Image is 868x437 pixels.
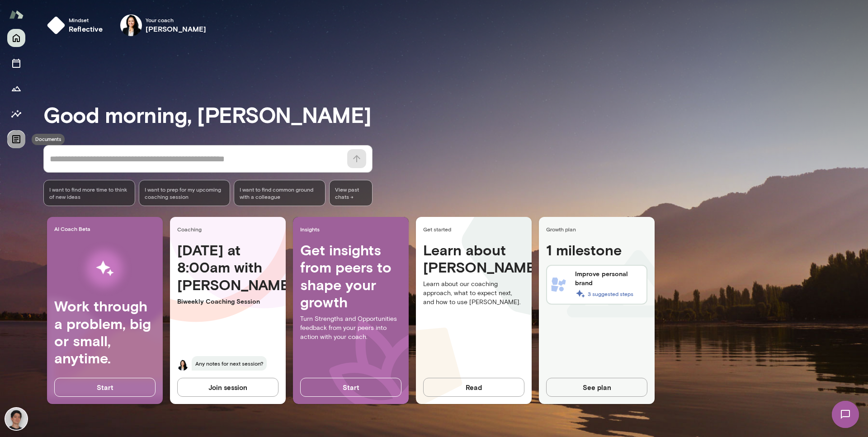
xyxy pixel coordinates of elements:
[546,226,651,233] span: Growth plan
[145,186,225,200] span: I want to prep for my upcoming coaching session
[300,226,405,233] span: Insights
[9,6,24,23] img: Mento
[139,180,231,206] div: I want to prep for my upcoming coaching session
[120,14,142,36] img: Monica Aggarwal
[7,130,25,148] button: Documents
[43,11,110,40] button: Mindsetreflective
[7,54,25,72] button: Sessions
[177,360,188,371] img: Monica
[54,297,156,367] h4: Work through a problem, big or small, anytime.
[546,241,647,262] h4: 1 milestone
[423,241,524,276] h4: Learn about [PERSON_NAME]
[32,134,65,145] div: Documents
[177,378,278,397] button: Join session
[5,408,27,430] img: Mateus Ymanaka Barretto
[192,356,267,371] span: Any notes for next session?
[177,241,278,293] h4: [DATE] at 8:00am with [PERSON_NAME]
[65,240,145,297] img: AI Workflows
[54,378,156,397] button: Start
[300,378,401,397] button: Start
[300,315,401,342] p: Turn Strengths and Opportunities feedback from your peers into action with your coach.
[300,241,401,311] h4: Get insights from peers to shape your growth
[575,269,643,287] h6: Improve personal brand
[49,186,129,200] span: I want to find more time to think of new ideas
[575,288,643,299] span: 3 suggested steps
[423,280,524,307] p: Learn about our coaching approach, what to expect next, and how to use [PERSON_NAME].
[43,180,135,206] div: I want to find more time to think of new ideas
[546,378,647,397] button: See plan
[54,225,159,232] span: AI Coach Beta
[7,80,25,98] button: Growth Plan
[69,23,103,34] h6: reflective
[47,16,65,34] img: mindset
[69,16,103,23] span: Mindset
[423,378,524,397] button: Read
[234,180,325,206] div: I want to find common ground with a colleague
[240,186,320,200] span: I want to find common ground with a colleague
[423,226,528,233] span: Get started
[7,105,25,123] button: Insights
[177,297,278,306] p: Biweekly Coaching Session
[329,180,373,206] span: View past chats ->
[177,226,282,233] span: Coaching
[7,29,25,47] button: Home
[43,102,868,127] h3: Good morning, [PERSON_NAME]
[114,11,213,40] div: Monica AggarwalYour coach[PERSON_NAME]
[146,23,207,34] h6: [PERSON_NAME]
[146,16,207,23] span: Your coach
